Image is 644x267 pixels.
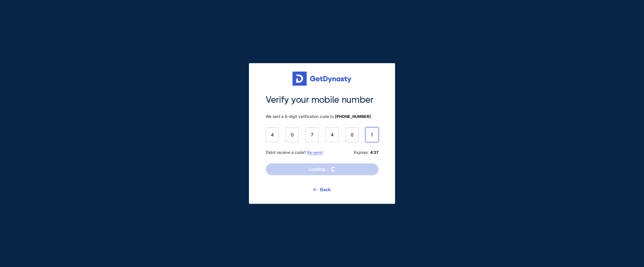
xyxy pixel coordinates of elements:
span: Didnt receive a code? [266,150,323,155]
span: Expires: [354,150,378,155]
a: Re-send [307,150,323,155]
span: Verify your mobile number [266,94,378,106]
img: go back icon [313,188,317,191]
span: We sent a 6-digit verification code to . [266,114,378,119]
b: 4:37 [370,150,378,155]
img: Get started for free with Dynasty Trust Company [292,72,352,86]
a: Back [313,182,331,197]
b: [PHONE_NUMBER] [335,114,371,119]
